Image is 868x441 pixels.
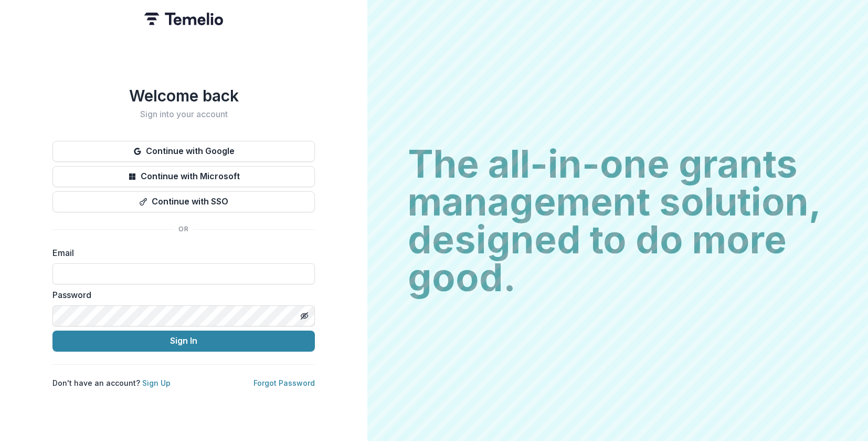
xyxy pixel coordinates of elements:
button: Continue with Google [52,141,315,162]
label: Password [52,289,309,301]
button: Toggle password visibility [296,307,313,324]
label: Email [52,247,309,259]
a: Sign Up [142,378,171,387]
a: Forgot Password [253,378,315,387]
h1: Welcome back [52,86,315,105]
img: Temelio [144,13,223,25]
p: Don't have an account? [52,377,171,388]
button: Sign In [52,331,315,352]
button: Continue with SSO [52,191,315,212]
button: Continue with Microsoft [52,166,315,187]
h2: Sign into your account [52,109,315,119]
